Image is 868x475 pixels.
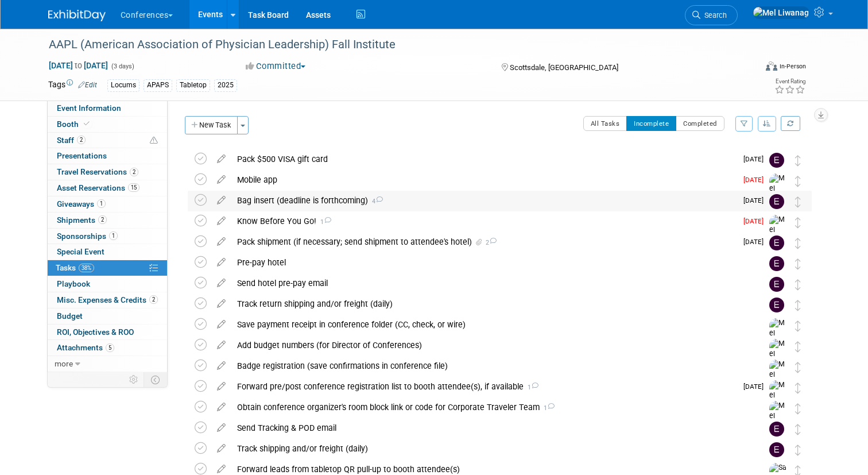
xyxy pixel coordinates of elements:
[769,339,786,380] img: Mel Liwanag
[781,116,800,131] a: Refresh
[176,79,210,91] div: Tabletop
[316,218,331,226] span: 1
[48,196,167,212] a: Giveaways1
[48,260,167,276] a: Tasks38%
[48,229,167,244] a: Sponsorships1
[231,356,746,376] div: Badge registration (save confirmations in conference file)
[144,372,167,387] td: Toggle Event Tabs
[795,238,801,249] i: Move task
[484,239,497,246] span: 2
[231,273,746,293] div: Send hotel pre-pay email
[48,101,167,116] a: Event Information
[769,318,786,359] img: Mel Liwanag
[57,327,134,337] span: ROI, Objectives & ROO
[57,199,106,208] span: Giveaways
[753,6,809,19] img: Mel Liwanag
[57,183,139,192] span: Asset Reservations
[97,199,106,208] span: 1
[795,320,801,331] i: Move task
[540,404,555,412] span: 1
[48,325,167,340] a: ROI, Objectives & ROO
[48,292,167,308] a: Misc. Expenses & Credits2
[211,257,231,268] a: edit
[211,443,231,454] a: edit
[795,196,801,207] i: Move task
[583,116,627,131] button: All Tasks
[774,79,805,84] div: Event Rating
[211,464,231,474] a: edit
[48,164,167,180] a: Travel Reservations2
[769,235,784,250] img: Erin Anderson
[45,34,742,55] div: AAPL (American Association of Physician Leadership) Fall Institute
[57,119,92,129] span: Booth
[57,167,138,176] span: Travel Reservations
[211,299,231,309] a: edit
[48,213,167,228] a: Shipments2
[779,62,806,71] div: In-Person
[211,175,231,185] a: edit
[700,11,727,20] span: Search
[231,211,737,231] div: Know Before You Go!
[150,136,158,146] span: Potential Scheduling Conflict -- at least one attendee is tagged in another overlapping event.
[231,439,746,458] div: Track shipping and/or freight (daily)
[743,217,769,225] span: [DATE]
[743,176,769,184] span: [DATE]
[795,155,801,166] i: Move task
[48,79,97,92] td: Tags
[48,180,167,196] a: Asset Reservations15
[211,278,231,288] a: edit
[510,63,618,72] span: Scottsdale, [GEOGRAPHIC_DATA]
[214,79,237,91] div: 2025
[185,116,238,134] button: New Task
[242,60,310,72] button: Committed
[109,231,118,240] span: 1
[77,136,86,144] span: 2
[231,232,737,252] div: Pack shipment (if necessary; send shipment to attendee's hotel)
[48,117,167,132] a: Booth
[57,215,107,225] span: Shipments
[57,311,83,320] span: Budget
[48,308,167,324] a: Budget
[795,362,801,373] i: Move task
[211,423,231,433] a: edit
[84,121,90,127] i: Booth reservation complete
[795,217,801,228] i: Move task
[48,148,167,164] a: Presentations
[795,258,801,269] i: Move task
[795,424,801,435] i: Move task
[231,253,746,272] div: Pre-pay hotel
[231,315,746,334] div: Save payment receipt in conference folder (CC, check, or wire)
[795,300,801,311] i: Move task
[48,133,167,148] a: Staff2
[685,5,738,25] a: Search
[769,422,784,437] img: Erin Anderson
[130,168,138,176] span: 2
[769,298,784,312] img: Erin Anderson
[211,340,231,350] a: edit
[78,81,97,89] a: Edit
[769,380,786,421] img: Mel Liwanag
[106,343,114,352] span: 5
[211,237,231,247] a: edit
[743,155,769,163] span: [DATE]
[48,340,167,356] a: Attachments5
[231,335,746,355] div: Add budget numbers (for Director of Conferences)
[57,295,158,304] span: Misc. Expenses & Credits
[368,198,383,205] span: 4
[766,61,777,71] img: Format-Inperson.png
[48,60,108,71] span: [DATE] [DATE]
[55,359,73,368] span: more
[769,153,784,168] img: Erin Anderson
[676,116,724,131] button: Completed
[231,397,746,417] div: Obtain conference organizer's room block link or code for Corporate Traveler Team
[110,63,134,70] span: (3 days)
[626,116,676,131] button: Incomplete
[211,381,231,392] a: edit
[57,151,107,160] span: Presentations
[73,61,84,70] span: to
[48,356,167,372] a: more
[57,279,90,288] span: Playbook
[98,215,107,224] span: 2
[524,384,538,391] span: 1
[795,176,801,187] i: Move task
